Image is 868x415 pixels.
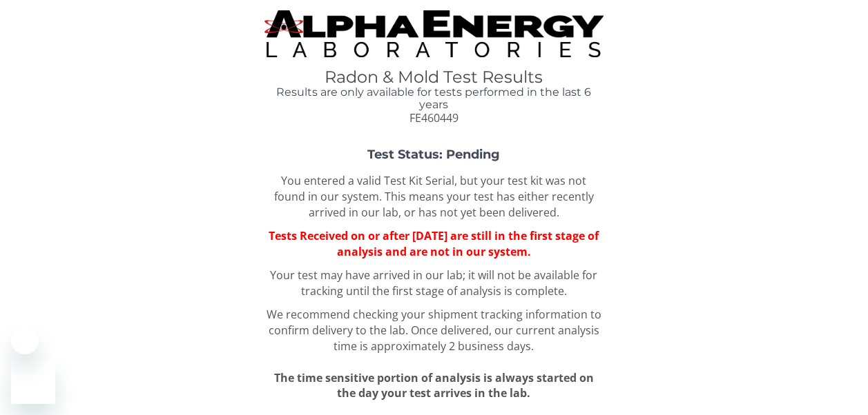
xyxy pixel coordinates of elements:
h4: Results are only available for tests performed in the last 6 years [264,86,604,110]
span: The time sensitive portion of analysis is always started on the day your test arrives in the lab. [274,370,594,401]
span: Tests Received on or after [DATE] are still in the first stage of analysis and are not in our sys... [269,228,599,259]
img: TightCrop.jpg [264,10,604,57]
strong: Test Status: Pending [367,147,500,162]
span: FE460449 [409,110,459,125]
iframe: Button to launch messaging window [11,360,55,404]
span: Once delivered, our current analysis time is approximately 2 business days. [334,323,599,354]
p: You entered a valid Test Kit Serial, but your test kit was not found in our system. This means yo... [264,173,604,221]
iframe: Close message [11,327,39,354]
span: We recommend checking your shipment tracking information to confirm delivery to the lab. [267,307,601,338]
p: Your test may have arrived in our lab; it will not be available for tracking until the first stag... [264,267,604,299]
h1: Radon & Mold Test Results [264,68,604,86]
